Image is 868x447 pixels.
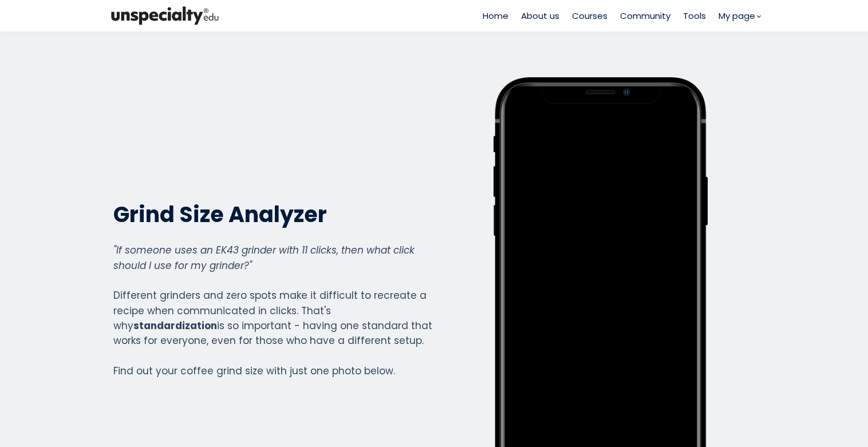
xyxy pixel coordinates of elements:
[483,9,508,22] a: Home
[521,9,559,22] a: About us
[113,243,415,272] em: "If someone uses an EK43 grinder with 11 clicks, then what click should I use for my grinder?"
[572,9,607,22] a: Courses
[133,319,217,333] strong: standardization
[113,200,433,228] h2: Grind Size Analyzer
[719,9,760,22] a: My page
[113,243,433,378] div: Different grinders and zero spots make it difficult to recreate a recipe when communicated in cli...
[683,9,706,22] a: Tools
[620,9,670,22] a: Community
[719,9,755,22] span: My page
[108,4,222,27] img: bc390a18feecddb333977e298b3a00a1.png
